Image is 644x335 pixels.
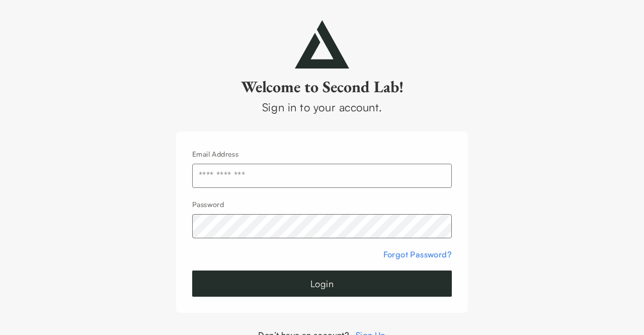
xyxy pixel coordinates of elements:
h2: Welcome to Second Lab! [176,77,468,97]
label: Email Address [192,150,238,158]
img: secondlab-logo [295,20,349,69]
button: Login [192,271,452,297]
label: Password [192,200,224,209]
a: Forgot Password? [383,249,452,259]
div: Sign in to your account. [176,99,468,115]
